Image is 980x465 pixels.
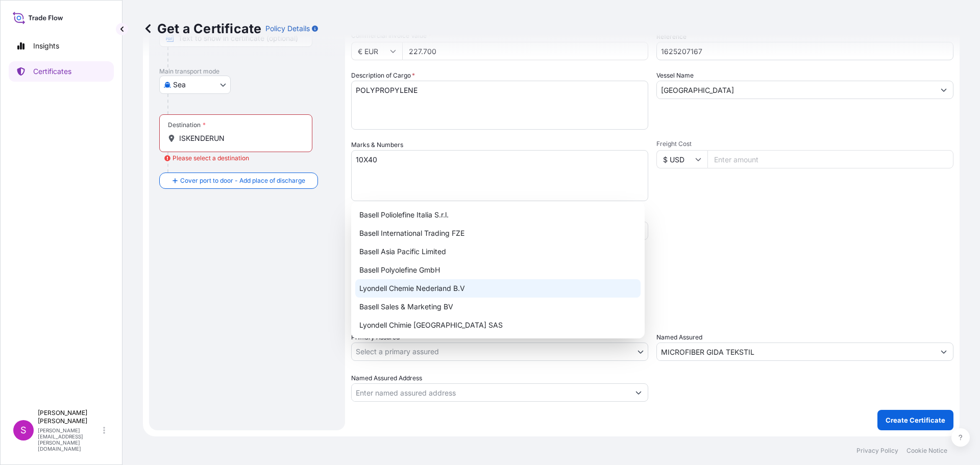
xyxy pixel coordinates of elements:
div: Lyondell Chemie Nederland B.V [355,279,641,298]
div: Basell Polyolefine GmbH [355,261,641,279]
p: Get a Certificate [143,20,261,37]
div: Basell Poliolefine Italia S.r.l. [355,206,641,224]
div: Basell Sales & Marketing BV [355,298,641,316]
div: Basell International Trading FZE [355,224,641,242]
div: Lyondell Chimie [GEOGRAPHIC_DATA] SAS [355,316,641,334]
div: Please select a destination [164,153,249,163]
p: Policy Details [265,23,310,34]
div: Basell Asia Pacific Limited [355,242,641,261]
